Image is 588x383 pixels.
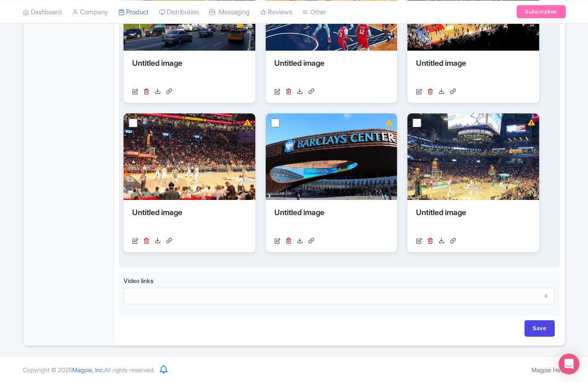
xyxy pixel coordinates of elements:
div: Untitled image [274,58,389,84]
input: Save [524,320,555,337]
a: Subscription [517,5,565,18]
div: Untitled image [274,207,389,233]
div: Untitled image [416,207,531,233]
span: Magpie, Inc. [72,366,104,373]
span: Video links [124,277,153,284]
div: Untitled image [132,207,247,233]
a: Magpie Help [531,366,566,373]
div: Copyright © 2025 All rights reserved. [18,365,160,374]
div: Untitled image [132,58,247,84]
div: Untitled image [416,58,531,84]
div: Open Intercom Messenger [559,354,579,374]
